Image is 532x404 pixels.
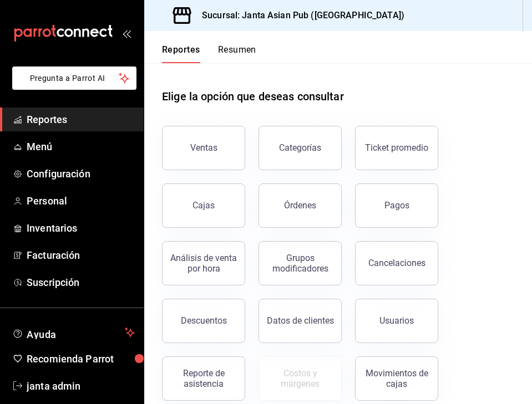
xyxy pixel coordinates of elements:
button: Órdenes [259,183,342,228]
h1: Elige la opción que deseas consultar [162,88,344,105]
div: Ventas [190,142,217,153]
div: Ticket promedio [365,142,428,153]
button: Datos de clientes [259,299,342,343]
button: Contrata inventarios para ver este reporte [259,356,342,401]
span: Pregunta a Parrot AI [30,73,119,84]
span: Ayuda [27,326,120,339]
span: Facturación [27,248,135,263]
button: Descuentos [162,299,245,343]
button: Grupos modificadores [259,241,342,285]
div: Grupos modificadores [266,253,335,274]
button: Usuarios [355,299,438,343]
button: Cajas [162,183,245,228]
div: navigation tabs [162,44,256,63]
span: Reportes [27,112,135,127]
span: Inventarios [27,221,135,236]
button: Ticket promedio [355,126,438,170]
button: open_drawer_menu [122,29,131,38]
span: Configuración [27,166,135,181]
button: Pagos [355,183,438,228]
button: Resumen [218,44,256,63]
span: Recomienda Parrot [27,351,135,366]
div: Categorías [279,142,321,153]
button: Análisis de venta por hora [162,241,245,285]
span: Menú [27,139,135,154]
span: janta admin [27,379,135,393]
span: Suscripción [27,275,135,290]
div: Costos y márgenes [266,368,335,389]
div: Pagos [384,200,409,211]
div: Descuentos [181,315,227,326]
div: Datos de clientes [267,315,334,326]
a: Pregunta a Parrot AI [8,80,136,92]
div: Análisis de venta por hora [169,253,238,274]
div: Reporte de asistencia [169,368,238,389]
div: Órdenes [284,200,316,211]
div: Cancelaciones [368,258,425,268]
button: Categorías [259,126,342,170]
button: Ventas [162,126,245,170]
span: Personal [27,193,135,208]
div: Movimientos de cajas [362,368,431,389]
button: Reportes [162,44,200,63]
button: Movimientos de cajas [355,356,438,401]
button: Pregunta a Parrot AI [12,67,136,90]
h3: Sucursal: Janta Asian Pub ([GEOGRAPHIC_DATA]) [193,9,404,22]
button: Reporte de asistencia [162,356,245,401]
button: Cancelaciones [355,241,438,285]
div: Cajas [192,200,215,211]
div: Usuarios [379,315,414,326]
